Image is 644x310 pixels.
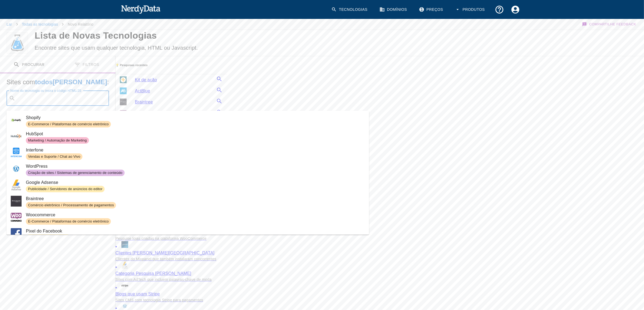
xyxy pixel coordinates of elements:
font: Novo Relatório [68,22,93,26]
img: NerdyData.com [121,4,161,15]
font: Pixel do Facebook [26,229,62,233]
img: logotipo [9,32,26,54]
button: Configurações de Conta [507,2,523,18]
a: Tecnologias [328,2,372,18]
font: Compartilhe Feedback [589,22,636,26]
font: Lista de Novas Tecnologias [35,30,157,41]
a: Woocommerce [115,107,227,119]
font: Woocommerce [26,213,55,217]
font: Braintree [26,196,44,201]
font: Comércio eletrônico / Processamento de pagamentos [28,203,114,207]
font: Vendas e Suporte / Chat ao Vivo [28,154,80,159]
font: Google Adsense [26,180,58,185]
font: E-Commerce / Plataformas de comércio eletrônico [28,122,109,126]
font: 💡 Pesquisas recentes [115,63,148,67]
font: [PERSON_NAME] [53,78,107,86]
font: Nome da tecnologia ou insira o código HTML/JS [10,89,81,92]
font: Pesquise lojas criadas na plataforma WooCommerce [115,236,207,241]
font: Blogs que usam Stripe [115,292,160,296]
font: Shopify [26,115,41,120]
font: Braintree [135,100,153,104]
a: Braintree [115,96,227,107]
font: HubSpot [26,132,43,136]
font: Sites com [6,78,35,86]
font: Encontre sites que usam qualquer tecnologia, HTML ou Javascript. [35,45,198,51]
font: Sites com AdTech que incluem palavras-chave de moda [115,277,212,282]
font: todos [35,78,52,86]
font: Kit de ação [135,77,157,82]
a: Kit de ação [115,74,227,85]
font: Procurar [22,62,44,67]
font: Sites CMS com tecnologia Stripe para pagamentos [115,298,203,302]
a: Categoria Pesquisa [PERSON_NAME]Sites com AdTech que incluem palavras-chave de moda [115,262,227,282]
font: : [107,78,109,86]
a: ActBlue [115,85,227,96]
font: Produtos [463,7,485,12]
font: Tecnologias [339,7,368,12]
font: Publicidade / Servidores de anúncios do editor [28,187,103,191]
font: Marketing / Automação de Marketing [28,138,87,142]
font: Interfone [26,148,44,152]
button: Compartilhe Feedback [581,19,638,30]
nav: migalha de pão [6,19,93,30]
a: Preços [416,2,448,18]
a: Clientes [PERSON_NAME][GEOGRAPHIC_DATA]Clientes do Mixpanel que também instalaram concorrentes [115,241,227,262]
font: Categoria Pesquisa [PERSON_NAME] [115,271,191,276]
button: Produtos [452,2,489,18]
font: E-Commerce / Plataformas de comércio eletrônico [28,219,109,223]
button: Suporte e Documentação [491,2,507,18]
font: Preços [427,7,443,12]
a: Blogs que usam StripeSites CMS com tecnologia Stripe para pagamentos [115,282,227,303]
font: Filtros [83,62,99,67]
font: Domínios [387,7,407,12]
font: Criação de sites / Sistemas de gerenciamento de conteúdo [28,171,123,175]
font: ActBlue [135,89,150,93]
font: Clientes [PERSON_NAME][GEOGRAPHIC_DATA] [115,251,214,255]
a: Domínios [376,2,411,18]
font: Clientes do Mixpanel que também instalaram concorrentes [115,257,216,261]
a: Lar [6,22,12,26]
a: Todas as tecnologias [22,22,58,26]
font: WordPress [26,164,48,169]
